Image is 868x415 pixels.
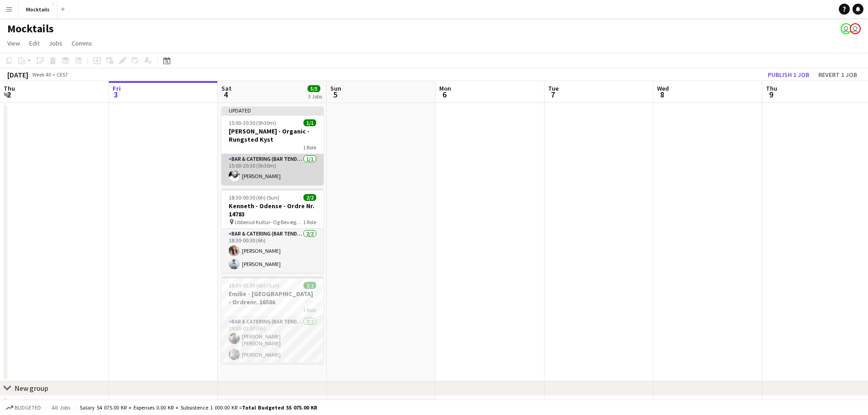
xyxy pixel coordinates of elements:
[221,107,324,185] app-job-card: Updated15:00-20:30 (5h30m)1/1[PERSON_NAME] - Organic - Rungsted Kyst1 RoleBar & Catering (Bar Ten...
[766,84,777,92] span: Thu
[72,39,92,47] span: Comms
[815,69,861,81] button: Revert 1 job
[764,69,813,81] button: Publish 1 job
[765,89,777,100] span: 9
[7,70,28,79] div: [DATE]
[303,119,316,126] span: 1/1
[303,194,316,201] span: 2/2
[49,39,62,47] span: Jobs
[29,39,40,47] span: Edit
[438,89,451,100] span: 6
[80,404,317,411] div: Salary 54 075.00 KR + Expenses 0.00 KR + Subsistence 1 000.00 KR =
[221,277,324,364] app-job-card: 19:30-01:30 (6h) (Sun)2/2Emilie - [GEOGRAPHIC_DATA] - Ordrenr. 165861 RoleBar & Catering (Bar Ten...
[50,404,72,411] span: All jobs
[221,290,324,306] h3: Emilie - [GEOGRAPHIC_DATA] - Ordrenr. 16586
[303,144,316,151] span: 1 Role
[15,405,41,411] span: Budgeted
[56,71,68,78] div: CEST
[656,89,669,100] span: 8
[30,71,53,78] span: Week 40
[547,89,559,100] span: 7
[4,84,15,92] span: Thu
[303,307,316,313] span: 1 Role
[221,107,324,114] div: Updated
[229,282,279,289] span: 19:30-01:30 (6h) (Sun)
[26,37,43,49] a: Edit
[68,37,96,49] a: Comms
[850,23,861,34] app-user-avatar: Hektor Pantas
[19,0,57,18] button: Mocktails
[7,22,54,36] h1: Mocktails
[548,84,559,92] span: Tue
[5,403,42,413] button: Budgeted
[329,89,341,100] span: 5
[330,84,341,92] span: Sun
[45,37,66,49] a: Jobs
[2,89,15,100] span: 2
[221,154,324,185] app-card-role: Bar & Catering (Bar Tender)1/115:00-20:30 (5h30m)[PERSON_NAME]
[7,39,20,47] span: View
[439,84,451,92] span: Mon
[308,93,322,100] div: 3 Jobs
[220,89,231,100] span: 4
[4,37,24,49] a: View
[303,282,316,289] span: 2/2
[657,84,669,92] span: Wed
[303,219,316,225] span: 1 Role
[221,317,324,364] app-card-role: Bar & Catering (Bar Tender)2/219:30-01:30 (6h)[PERSON_NAME] [PERSON_NAME] [PERSON_NAME][PERSON_NAME]
[113,84,121,92] span: Fri
[235,219,303,225] span: Ubberud Kultur- Og Bevægelseshus
[221,189,324,273] app-job-card: 18:30-00:30 (6h) (Sun)2/2Kenneth - Odense - Ordre Nr. 14783 Ubberud Kultur- Og Bevægelseshus1 Rol...
[15,384,48,393] div: New group
[841,23,852,34] app-user-avatar: Sebastian Lysholt Skjold
[229,194,279,201] span: 18:30-00:30 (6h) (Sun)
[308,85,320,92] span: 5/5
[221,202,324,218] h3: Kenneth - Odense - Ordre Nr. 14783
[229,119,276,126] span: 15:00-20:30 (5h30m)
[111,89,121,100] span: 3
[221,84,231,92] span: Sat
[242,404,317,411] span: Total Budgeted 55 075.00 KR
[221,229,324,273] app-card-role: Bar & Catering (Bar Tender)2/218:30-00:30 (6h)[PERSON_NAME][PERSON_NAME]
[221,127,324,143] h3: [PERSON_NAME] - Organic - Rungsted Kyst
